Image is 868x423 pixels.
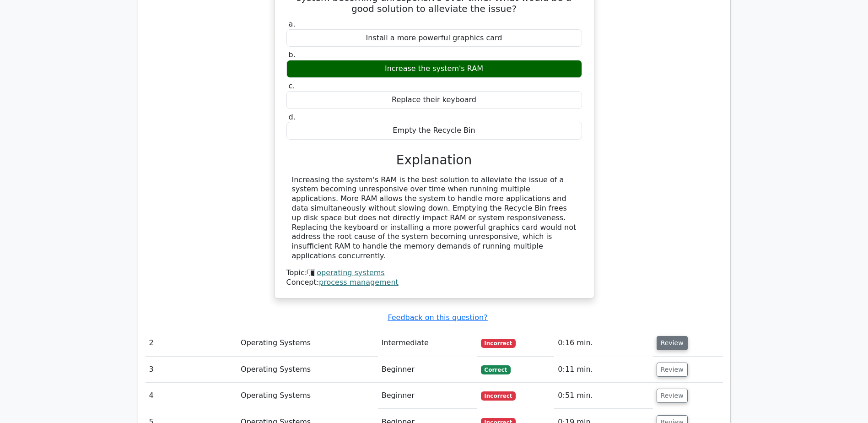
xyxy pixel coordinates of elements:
[378,357,477,383] td: Beginner
[286,60,582,78] div: Increase the system's RAM
[286,268,582,278] div: Topic:
[237,357,378,383] td: Operating Systems
[481,391,516,401] span: Incorrect
[289,81,295,90] span: c.
[554,357,652,383] td: 0:11 min.
[286,91,582,109] div: Replace their keyboard
[292,175,577,261] div: Increasing the system's RAM is the best solution to alleviate the issue of a system becoming unre...
[286,278,582,287] div: Concept:
[289,20,296,28] span: a.
[237,383,378,409] td: Operating Systems
[481,339,516,348] span: Incorrect
[317,268,384,277] a: operating systems
[481,365,511,374] span: Correct
[292,152,577,168] h3: Explanation
[289,113,296,121] span: d.
[554,330,652,356] td: 0:16 min.
[289,50,296,59] span: b.
[286,122,582,140] div: Empty the Recycle Bin
[286,29,582,47] div: Install a more powerful graphics card
[388,313,487,322] a: Feedback on this question?
[146,383,237,409] td: 4
[237,330,378,356] td: Operating Systems
[378,330,477,356] td: Intermediate
[378,383,477,409] td: Beginner
[146,357,237,383] td: 3
[657,389,688,403] button: Review
[319,278,399,287] a: process management
[657,363,688,377] button: Review
[554,383,652,409] td: 0:51 min.
[657,336,688,350] button: Review
[146,330,237,356] td: 2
